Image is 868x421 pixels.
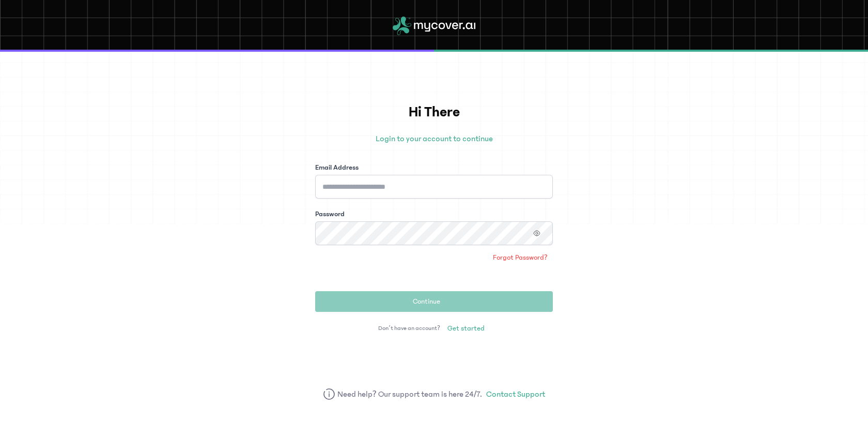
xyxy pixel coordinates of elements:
span: Need help? Our support team is here 24/7. [337,388,483,400]
a: Forgot Password? [488,249,553,266]
a: Contact Support [486,388,545,400]
button: Continue [315,291,553,312]
a: Get started [442,320,490,337]
span: Get started [447,323,485,334]
label: Email Address [315,162,359,173]
span: Forgot Password? [493,252,548,263]
span: Don’t have an account? [378,324,440,333]
h1: Hi There [315,101,553,123]
span: Continue [413,296,440,307]
label: Password [315,209,345,219]
p: Login to your account to continue [315,132,553,145]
